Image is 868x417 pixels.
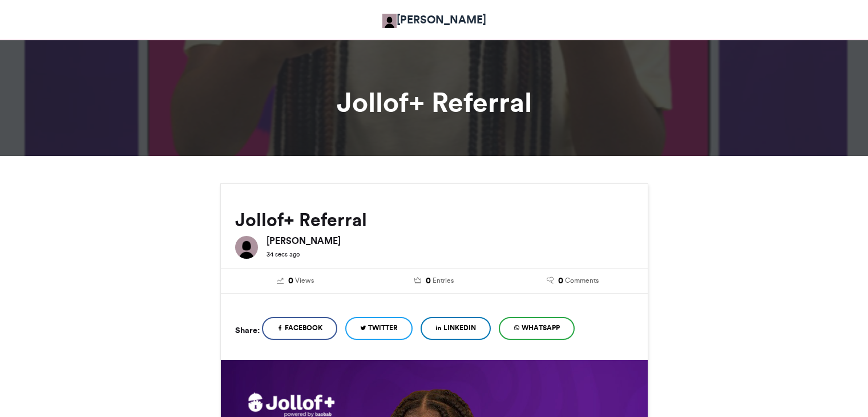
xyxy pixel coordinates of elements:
a: Twitter [345,317,413,340]
h6: [PERSON_NAME] [267,236,633,245]
span: Twitter [368,323,398,333]
small: 34 secs ago [267,250,300,258]
span: 0 [288,275,293,287]
a: 0 Views [235,275,357,287]
span: WhatsApp [522,323,560,333]
span: Comments [565,275,599,286]
a: [PERSON_NAME] [382,11,486,28]
a: LinkedIn [421,317,491,340]
a: 0 Entries [373,275,495,287]
h5: Share: [235,323,260,338]
span: LinkedIn [443,323,476,333]
img: Michael Olanlokun [235,236,258,259]
span: Entries [433,275,454,286]
span: Facebook [285,323,322,333]
a: 0 Comments [512,275,633,287]
a: Facebook [262,317,337,340]
a: WhatsApp [499,317,575,340]
img: Michael Olanlokun [382,14,397,28]
span: Views [295,275,314,286]
span: 0 [558,275,563,287]
h1: Jollof+ Referral [118,89,751,116]
h2: Jollof+ Referral [235,210,633,230]
span: 0 [426,275,431,287]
